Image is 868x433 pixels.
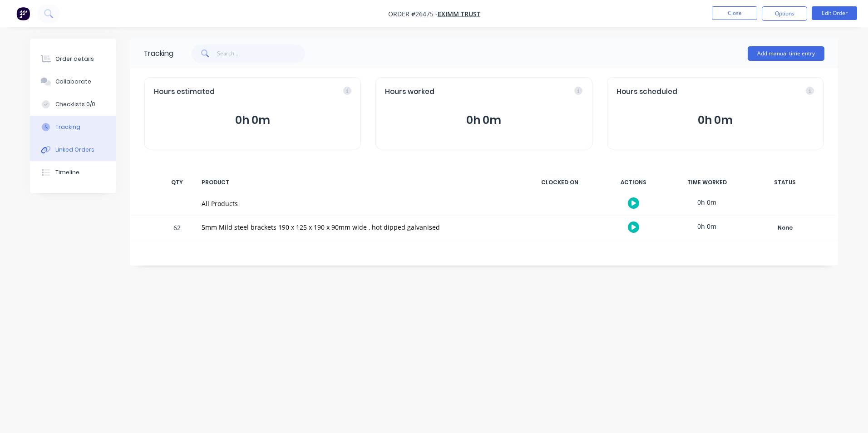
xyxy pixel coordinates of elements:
div: PRODUCT [196,173,520,192]
div: Checklists 0/0 [55,100,95,108]
input: Search... [217,44,306,63]
button: Edit Order [812,6,857,20]
button: Close [712,6,757,20]
span: Order #26475 - [388,10,438,18]
div: 5mm Mild steel brackets 190 x 125 x 190 x 90mm wide , hot dipped galvanised [202,222,515,232]
div: CLOCKED ON [526,173,594,192]
button: 0h 0m [385,112,582,129]
button: 0h 0m [154,112,351,129]
div: STATUS [746,173,824,192]
a: Eximm Trust [438,10,480,18]
button: Collaborate [30,70,116,93]
div: Order details [55,55,94,63]
button: Linked Orders [30,138,116,161]
img: Factory [16,7,30,20]
div: QTY [163,173,191,192]
button: None [752,221,818,234]
div: 0h 0m [673,192,741,212]
div: None [752,222,818,234]
button: 0h 0m [616,112,814,129]
div: ACTIONS [599,173,667,192]
button: Order details [30,48,116,70]
div: Tracking [55,123,80,131]
div: 0h 0m [673,216,741,236]
span: Hours estimated [154,87,215,97]
button: Tracking [30,116,116,138]
button: Timeline [30,161,116,184]
div: 62 [163,217,191,240]
div: All Products [202,199,515,208]
button: Add manual time entry [748,46,824,61]
div: Linked Orders [55,146,94,154]
span: Hours worked [385,87,434,97]
div: Tracking [143,48,173,59]
button: Checklists 0/0 [30,93,116,116]
div: TIME WORKED [673,173,741,192]
div: Timeline [55,168,79,177]
button: Options [762,6,807,21]
div: Collaborate [55,78,91,86]
span: Hours scheduled [616,87,677,97]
